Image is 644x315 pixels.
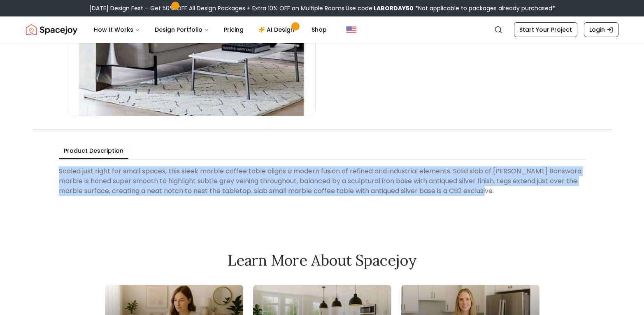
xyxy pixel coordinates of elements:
span: *Not applicable to packages already purchased* [414,4,555,12]
div: Scaled just right for small spaces, this sleek marble coffee table aligns a modern fusion of refi... [59,163,586,199]
b: LABORDAY50 [374,4,414,12]
img: United States [346,25,356,35]
a: AI Design [252,21,303,38]
button: How It Works [87,21,146,38]
div: [DATE] Design Fest – Get 50% OFF All Design Packages + Extra 10% OFF on Multiple Rooms. [89,4,555,12]
nav: Global [26,16,618,43]
a: Login [584,22,618,37]
h2: Learn More About Spacejoy [105,252,539,268]
a: Pricing [217,21,250,38]
span: Use code: [346,4,414,12]
img: Spacejoy Logo [26,21,77,38]
a: Spacejoy [26,21,77,38]
button: Design Portfolio [148,21,216,38]
button: Product Description [59,143,128,159]
nav: Main [87,21,333,38]
a: Shop [305,21,333,38]
a: Start Your Project [514,22,577,37]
